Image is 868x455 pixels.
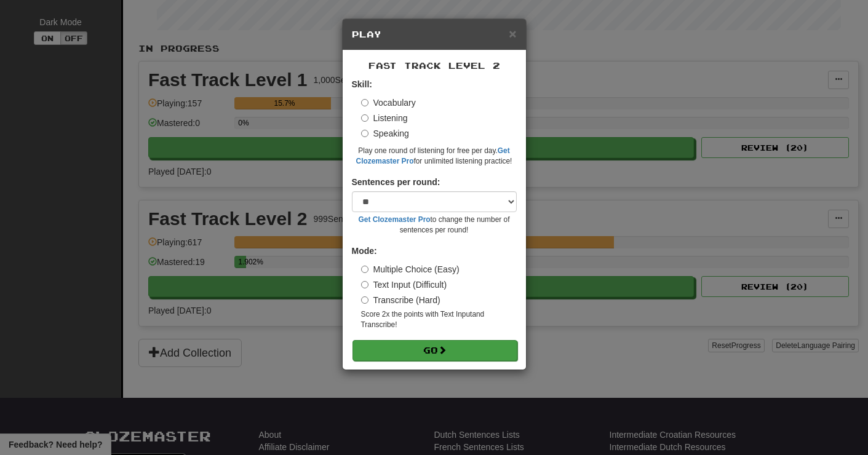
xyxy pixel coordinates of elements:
[352,215,517,235] small: to change the number of sentences per round!
[361,99,368,106] input: Vocabulary
[368,60,500,71] span: Fast Track Level 2
[361,309,517,330] small: Score 2x the points with Text Input and Transcribe !
[352,28,517,41] h5: Play
[352,176,440,188] label: Sentences per round:
[361,266,368,273] input: Multiple Choice (Easy)
[352,146,517,167] small: Play one round of listening for free per day. for unlimited listening practice!
[361,112,408,124] label: Listening
[361,294,440,306] label: Transcribe (Hard)
[361,127,409,140] label: Speaking
[361,279,447,291] label: Text Input (Difficult)
[361,263,460,275] label: Multiple Choice (Easy)
[361,130,368,137] input: Speaking
[509,26,516,41] span: ×
[352,246,377,256] strong: Mode:
[361,114,368,122] input: Listening
[509,27,516,40] button: Close
[361,281,368,288] input: Text Input (Difficult)
[361,296,368,304] input: Transcribe (Hard)
[361,97,416,109] label: Vocabulary
[352,79,372,89] strong: Skill:
[352,340,517,361] button: Go
[359,215,431,224] a: Get Clozemaster Pro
